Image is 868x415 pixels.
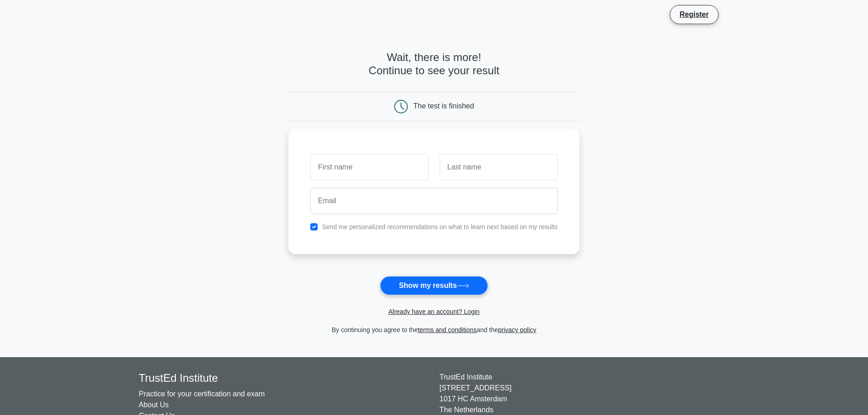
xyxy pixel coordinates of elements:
a: Register [674,9,714,20]
a: Practice for your certification and exam [139,390,265,398]
div: By continuing you agree to the and the [283,324,585,335]
h4: Wait, there is more! Continue to see your result [288,51,580,77]
a: terms and conditions [418,326,477,333]
input: Last name [440,154,558,180]
a: privacy policy [498,326,536,333]
input: First name [310,154,428,180]
label: Send me personalized recommendations on what to learn next based on my results [322,223,558,231]
a: About Us [139,401,169,409]
a: Already have an account? Login [388,308,479,315]
button: Show my results [380,276,488,295]
div: The test is finished [413,102,474,110]
input: Email [310,188,558,214]
h4: TrustEd Institute [139,372,429,385]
